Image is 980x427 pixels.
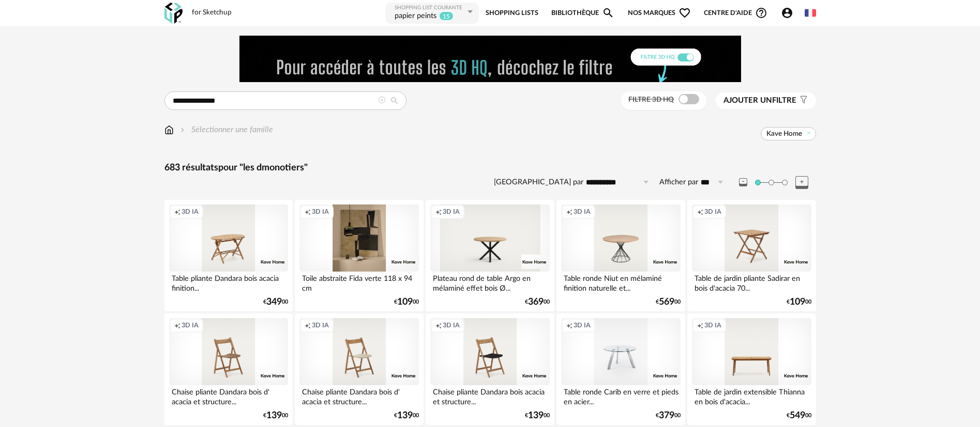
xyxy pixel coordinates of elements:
[723,96,796,106] span: filtre
[566,321,572,329] span: Creation icon
[787,412,811,419] div: € 00
[164,162,816,174] div: 683 résultats
[697,321,703,329] span: Creation icon
[755,7,767,19] span: Help Circle Outline icon
[766,129,802,138] span: Kave Home
[556,313,685,425] a: Creation icon 3D IA Table ronde Carib en verre et pieds en acier... €37900
[704,7,767,19] span: Centre d'aideHelp Circle Outline icon
[218,163,308,172] span: pour "les dmonotiers"
[295,313,423,425] a: Creation icon 3D IA Chaise pliante Dandara bois d' acacia et structure... €13900
[394,412,419,419] div: € 00
[395,11,436,22] div: papier peints
[628,96,674,103] span: Filtre 3D HQ
[656,298,681,306] div: € 00
[239,36,741,82] img: FILTRE%20HQ%20NEW_V1%20(4).gif
[525,298,550,306] div: € 00
[574,208,591,216] span: 3D IA
[628,2,691,25] span: Nos marques
[164,313,293,425] a: Creation icon 3D IA Chaise pliante Dandara bois d' acacia et structure... €13900
[169,385,288,406] div: Chaise pliante Dandara bois d' acacia et structure...
[697,208,703,216] span: Creation icon
[528,298,544,306] span: 369
[574,321,591,329] span: 3D IA
[687,313,816,425] a: Creation icon 3D IA Table de jardin extensible Thianna en bois d'acacia... €54900
[192,8,232,18] div: for Sketchup
[723,97,772,104] span: Ajouter un
[781,7,798,19] span: Account Circle icon
[174,208,180,216] span: Creation icon
[295,200,423,311] a: Creation icon 3D IA Toile abstraite Fida verte 118 x 94 cm €10900
[439,11,454,21] sup: 15
[692,272,811,292] div: Table de jardin pliante Sadirar en bois d'acacia 70...
[787,298,811,306] div: € 00
[494,178,583,187] label: [GEOGRAPHIC_DATA] par
[312,321,329,329] span: 3D IA
[299,272,418,292] div: Toile abstraite Fida verte 118 x 94 cm
[656,412,681,419] div: € 00
[426,200,554,311] a: Creation icon 3D IA Plateau rond de table Argo en mélaminé effet bois Ø... €36900
[687,200,816,311] a: Creation icon 3D IA Table de jardin pliante Sadirar en bois d'acacia 70... €10900
[394,298,419,306] div: € 00
[397,412,413,419] span: 139
[305,208,311,216] span: Creation icon
[395,5,465,11] div: Shopping List courante
[263,298,288,306] div: € 00
[716,92,816,109] button: Ajouter unfiltre Filter icon
[659,178,698,187] label: Afficher par
[790,412,805,419] span: 549
[486,2,538,25] a: Shopping Lists
[169,272,288,292] div: Table pliante Dandara bois acacia finition...
[299,385,418,406] div: Chaise pliante Dandara bois d' acacia et structure...
[397,298,413,306] span: 109
[178,124,187,136] img: svg+xml;base64,PHN2ZyB3aWR0aD0iMTYiIGhlaWdodD0iMTYiIHZpZXdCb3g9IjAgMCAxNiAxNiIgZmlsbD0ibm9uZSIgeG...
[790,298,805,306] span: 109
[566,208,572,216] span: Creation icon
[174,321,180,329] span: Creation icon
[266,412,282,419] span: 139
[443,208,460,216] span: 3D IA
[704,208,721,216] span: 3D IA
[164,124,174,136] img: svg+xml;base64,PHN2ZyB3aWR0aD0iMTYiIGhlaWdodD0iMTciIHZpZXdCb3g9IjAgMCAxNiAxNyIgZmlsbD0ibm9uZSIgeG...
[525,412,550,419] div: € 00
[561,385,680,406] div: Table ronde Carib en verre et pieds en acier...
[178,124,273,136] div: Sélectionner une famille
[602,7,614,19] span: Magnify icon
[556,200,685,311] a: Creation icon 3D IA Table ronde Niut en mélaminé finition naturelle et... €56900
[561,272,680,292] div: Table ronde Niut en mélaminé finition naturelle et...
[679,7,691,19] span: Heart Outline icon
[796,96,808,106] span: Filter icon
[430,385,549,406] div: Chaise pliante Dandara bois acacia et structure...
[528,412,544,419] span: 139
[659,298,674,306] span: 569
[430,272,549,292] div: Plateau rond de table Argo en mélaminé effet bois Ø...
[781,7,793,19] span: Account Circle icon
[164,200,293,311] a: Creation icon 3D IA Table pliante Dandara bois acacia finition... €34900
[263,412,288,419] div: € 00
[692,385,811,406] div: Table de jardin extensible Thianna en bois d'acacia...
[704,321,721,329] span: 3D IA
[182,208,199,216] span: 3D IA
[659,412,674,419] span: 379
[305,321,311,329] span: Creation icon
[443,321,460,329] span: 3D IA
[426,313,554,425] a: Creation icon 3D IA Chaise pliante Dandara bois acacia et structure... €13900
[435,321,442,329] span: Creation icon
[805,7,816,19] img: fr
[182,321,199,329] span: 3D IA
[551,2,614,25] a: BibliothèqueMagnify icon
[164,3,183,24] img: OXP
[266,298,282,306] span: 349
[312,208,329,216] span: 3D IA
[435,208,442,216] span: Creation icon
